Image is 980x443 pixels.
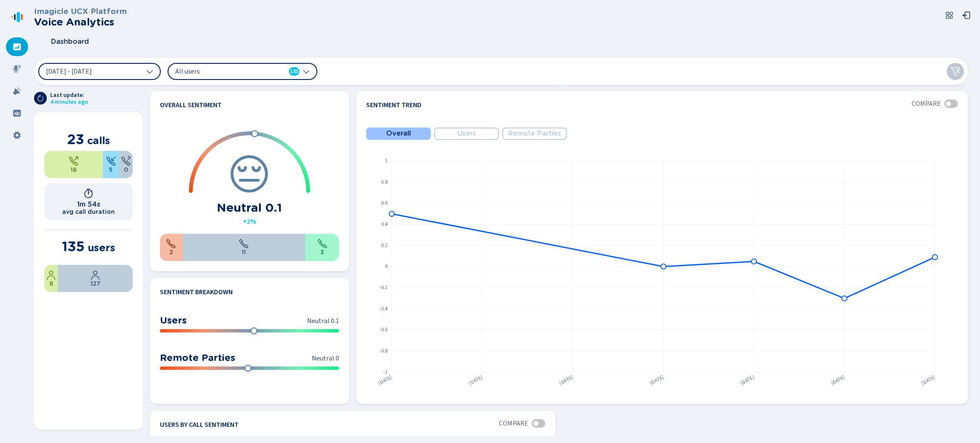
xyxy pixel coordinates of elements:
text: 0.8 [381,179,387,186]
text: -0.6 [379,326,387,333]
div: Recordings [6,60,28,78]
svg: dashboard-filled [13,43,21,51]
span: +2% [243,218,256,225]
div: Dashboard [6,37,28,56]
svg: timer [83,188,94,199]
span: [DATE] - [DATE] [46,68,92,75]
svg: chevron-down [303,68,310,75]
button: Overall [366,128,431,140]
svg: telephone-outbound [68,156,79,166]
button: Clear filters [947,63,964,80]
span: Neutral 0 [312,354,339,363]
text: -0.4 [379,305,387,312]
svg: icon-emoji-neutral [229,153,270,194]
span: Neutral 0.1 [307,316,339,326]
div: 0% [119,151,133,178]
span: 8 [49,280,53,287]
text: 0.6 [381,199,387,207]
text: -1 [383,369,387,376]
span: users [88,241,115,254]
div: 18.75% [305,234,339,261]
text: 0 [385,263,387,270]
span: Dashboard [51,38,89,45]
h4: Overall Sentiment [160,101,222,109]
span: 135 [290,67,299,76]
text: 1 [385,157,387,165]
text: 0.4 [381,221,387,228]
div: 12.5% [160,234,182,261]
div: Alarms [6,82,28,100]
span: 127 [91,280,100,287]
h3: Users [160,314,187,326]
text: [DATE] [739,373,756,387]
text: -0.2 [379,284,387,291]
svg: call [166,239,176,249]
span: 11 [242,249,246,256]
span: Remote Parties [508,130,561,137]
span: Overall [386,130,411,137]
div: Groups [6,104,28,122]
h2: Voice Analytics [34,16,127,28]
svg: groups-filled [13,109,21,117]
text: [DATE] [920,373,937,387]
svg: telephone-inbound [106,156,116,166]
svg: arrow-clockwise [37,95,44,102]
svg: mic-fill [13,65,21,73]
text: [DATE] [558,373,575,387]
span: All users [175,67,273,76]
div: 21.74% [103,151,119,178]
svg: alarm-filled [13,87,21,95]
text: [DATE] [830,373,846,387]
div: Settings [6,126,28,145]
h1: Neutral 0.1 [217,201,282,214]
svg: user-profile [90,270,100,280]
svg: chevron-down [146,68,153,75]
svg: unknown-call [121,156,131,166]
span: calls [87,134,110,147]
span: 18 [71,166,77,173]
h3: Remote Parties [160,352,235,363]
text: 0.2 [381,242,387,249]
span: Compare [499,420,528,427]
div: 78.26% [44,151,103,178]
span: 135 [62,238,85,255]
text: -0.8 [379,347,387,355]
svg: user-profile [46,270,56,280]
h4: Sentiment Trend [366,101,422,109]
span: 3 [320,249,324,256]
text: [DATE] [467,373,484,387]
button: Remote Parties [502,128,567,140]
svg: call [239,239,249,249]
span: 5 [109,166,113,173]
button: [DATE] - [DATE] [38,63,161,80]
span: Last update: [50,92,88,99]
span: 23 [67,131,84,148]
button: Users [434,128,499,140]
span: Compare [912,100,941,108]
h3: Imagicle UCX Platform [34,7,127,16]
text: [DATE] [377,373,393,387]
span: 0 [124,166,128,173]
h2: avg call duration [62,208,115,215]
h4: Users by call sentiment [160,421,239,429]
div: 5.93% [44,265,58,292]
span: Users [457,130,476,137]
svg: funnel-disabled [950,66,960,77]
svg: call [317,239,328,249]
div: 68.75% [182,234,305,261]
span: 4 minutes ago [50,99,88,105]
text: [DATE] [649,373,665,387]
span: 2 [169,249,173,256]
svg: box-arrow-left [962,11,971,20]
div: 94.07% [58,265,133,292]
h4: Sentiment Breakdown [160,288,233,296]
h1: 1m 54s [77,200,100,208]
